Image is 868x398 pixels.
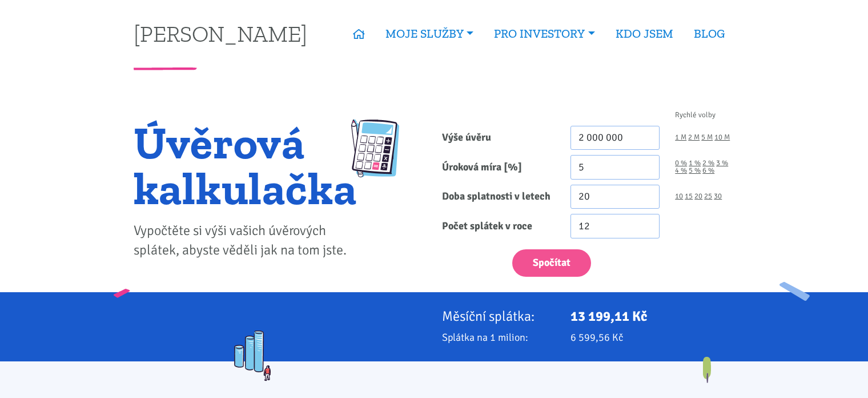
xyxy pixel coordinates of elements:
label: Počet splátek v roce [434,214,562,238]
a: 5 M [701,134,713,141]
span: Rychlé volby [675,112,716,119]
label: Doba splatnosti v letech [434,185,562,209]
a: 30 [714,193,722,200]
label: Výše úvěru [434,126,562,150]
h1: Úvěrová kalkulačka [134,120,357,211]
a: 1 % [689,160,701,167]
a: BLOG [684,21,735,47]
p: 6 599,56 Kč [570,329,735,345]
a: 25 [704,193,712,200]
p: Vypočtěte si výši vašich úvěrových splátek, abyste věděli jak na tom jste. [134,221,357,260]
p: 13 199,11 Kč [570,308,735,324]
a: 3 % [716,160,728,167]
label: Úroková míra [%] [434,155,562,180]
a: 4 % [675,167,687,174]
a: 6 % [702,167,714,174]
a: 2 % [702,160,714,167]
a: KDO JSEM [605,21,684,47]
a: 15 [685,193,693,200]
button: Spočítat [512,249,591,277]
a: PRO INVESTORY [484,21,605,47]
p: Měsíční splátka: [442,308,555,324]
a: 0 % [675,160,687,167]
a: 5 % [689,167,701,174]
a: 20 [694,193,702,200]
p: Splátka na 1 milion: [442,329,555,345]
a: 10 [675,193,683,200]
a: MOJE SLUŽBY [375,21,484,47]
a: 1 M [675,134,686,141]
a: [PERSON_NAME] [134,22,307,45]
a: 2 M [688,134,700,141]
a: 10 M [714,134,730,141]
